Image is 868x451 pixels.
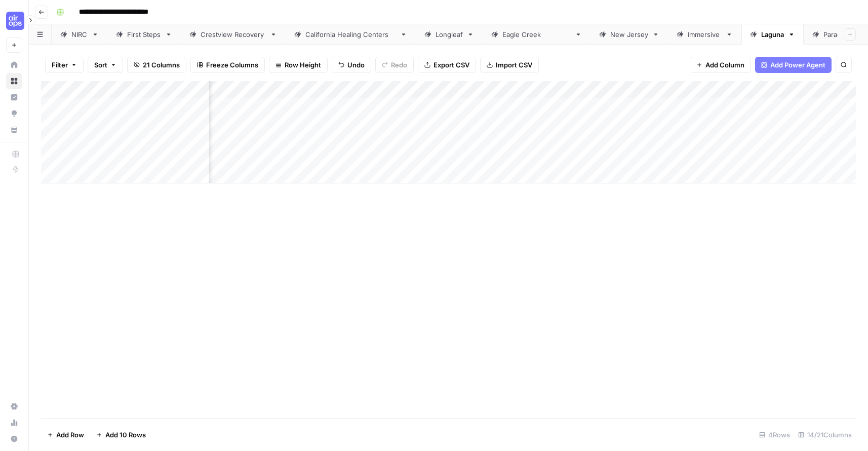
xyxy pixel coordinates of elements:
[496,60,532,70] span: Import CSV
[690,57,751,73] button: Add Column
[436,29,463,40] div: Longleaf
[418,57,476,73] button: Export CSV
[6,12,24,30] img: Cohort 4 Logo
[761,29,784,40] div: Laguna
[6,431,22,447] button: Help + Support
[416,24,483,45] a: Longleaf
[285,60,321,70] span: Row Height
[206,60,258,70] span: Freeze Columns
[201,29,266,40] div: Crestview Recovery
[6,105,22,122] a: Opportunities
[502,29,571,40] div: [GEOGRAPHIC_DATA]
[127,57,186,73] button: 21 Columns
[755,427,794,443] div: 4 Rows
[56,430,84,440] span: Add Row
[90,427,152,443] button: Add 10 Rows
[823,29,850,40] div: Paradiso
[71,29,88,40] div: NIRC
[705,60,744,70] span: Add Column
[483,24,590,45] a: [GEOGRAPHIC_DATA]
[6,8,22,33] button: Workspace: Cohort 4
[6,398,22,415] a: Settings
[347,60,365,70] span: Undo
[770,60,825,70] span: Add Power Agent
[6,122,22,138] a: Your Data
[755,57,832,73] button: Add Power Agent
[590,24,668,45] a: [US_STATE]
[286,24,416,45] a: [US_STATE] Healing Centers
[480,57,539,73] button: Import CSV
[127,29,161,40] div: First Steps
[6,89,22,105] a: Insights
[190,57,265,73] button: Freeze Columns
[181,24,286,45] a: Crestview Recovery
[269,57,328,73] button: Row Height
[6,415,22,431] a: Usage
[794,427,856,443] div: 14/21 Columns
[94,60,107,70] span: Sort
[610,29,648,40] div: [US_STATE]
[433,60,469,70] span: Export CSV
[305,29,396,40] div: [US_STATE] Healing Centers
[105,430,146,440] span: Add 10 Rows
[41,427,90,443] button: Add Row
[332,57,371,73] button: Undo
[107,24,181,45] a: First Steps
[375,57,414,73] button: Redo
[6,57,22,73] a: Home
[391,60,407,70] span: Redo
[6,73,22,89] a: Browse
[88,57,123,73] button: Sort
[45,57,84,73] button: Filter
[741,24,804,45] a: Laguna
[143,60,180,70] span: 21 Columns
[52,24,107,45] a: NIRC
[688,29,722,40] div: Immersive
[52,60,68,70] span: Filter
[668,24,741,45] a: Immersive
